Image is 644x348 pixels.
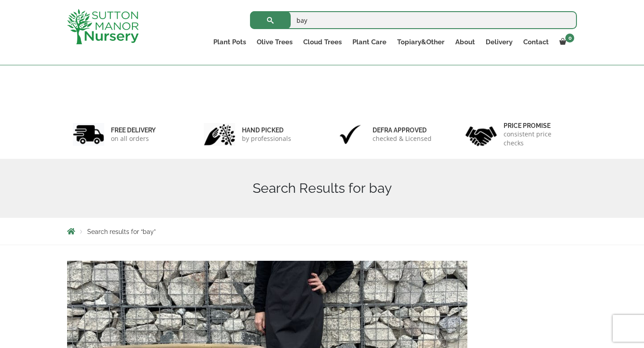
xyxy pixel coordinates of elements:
[111,126,156,134] h6: FREE DELIVERY
[204,123,235,146] img: 2.jpg
[242,134,291,143] p: by professionals
[67,228,577,235] nav: Breadcrumbs
[392,36,450,48] a: Topiary&Other
[251,36,298,48] a: Olive Trees
[87,228,156,235] span: Search results for “bay”
[347,36,392,48] a: Plant Care
[73,123,104,146] img: 1.jpg
[554,36,577,48] a: 0
[298,36,347,48] a: Cloud Trees
[504,122,572,130] h6: Price promise
[450,36,480,48] a: About
[565,34,574,42] span: 0
[242,126,291,134] h6: hand picked
[466,121,497,148] img: 4.jpg
[208,36,251,48] a: Plant Pots
[480,36,518,48] a: Delivery
[67,180,577,196] h1: Search Results for bay
[250,11,577,29] input: Search...
[335,123,366,146] img: 3.jpg
[373,126,432,134] h6: Defra approved
[373,134,432,143] p: checked & Licensed
[111,134,156,143] p: on all orders
[518,36,554,48] a: Contact
[504,130,572,148] p: consistent price checks
[67,9,139,44] img: logo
